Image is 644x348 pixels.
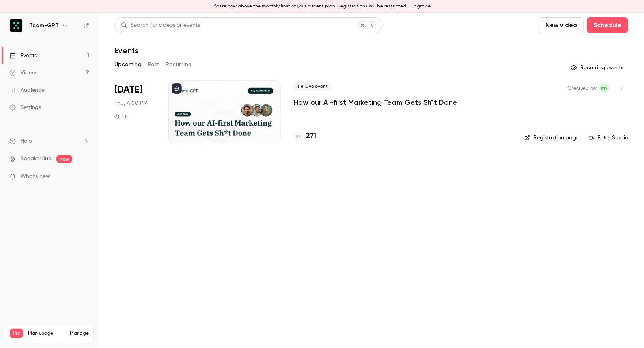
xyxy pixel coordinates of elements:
[114,58,142,71] button: Upcoming
[21,172,50,181] span: What's new
[29,22,59,30] h6: Team-GPT
[306,131,316,142] h4: 271
[293,82,332,91] span: Live event
[10,329,23,338] span: Pro
[9,52,37,59] div: Events
[9,104,41,111] div: Settings
[293,131,316,142] a: 271
[567,61,628,74] button: Recurring events
[587,17,628,33] button: Schedule
[411,3,431,9] a: Upgrade
[293,98,457,107] a: How our AI-first Marketing Team Gets Sh*t Done
[9,137,89,145] li: help-dropdown-opener
[56,155,72,163] span: new
[70,330,89,337] a: Manage
[114,99,147,107] span: Thu, 4:00 PM
[114,46,138,55] h1: Events
[9,86,45,94] div: Audience
[148,58,159,71] button: Past
[539,17,584,33] button: New video
[9,69,37,77] div: Videos
[28,330,65,337] span: Plan usage
[525,134,579,142] a: Registration page
[114,113,128,120] div: 1 h
[601,83,608,93] span: MY
[21,155,52,163] a: SpeakerHub
[10,19,22,32] img: Team-GPT
[567,83,597,93] span: Created by
[80,173,89,180] iframe: Noticeable Trigger
[121,21,200,30] div: Search for videos or events
[21,137,32,145] span: Help
[114,83,142,96] span: [DATE]
[589,134,628,142] a: Enter Studio
[114,80,156,143] div: Aug 28 Thu, 6:00 PM (Europe/Sofia)
[600,83,609,93] span: Martin Yochev
[166,58,192,71] button: Recurring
